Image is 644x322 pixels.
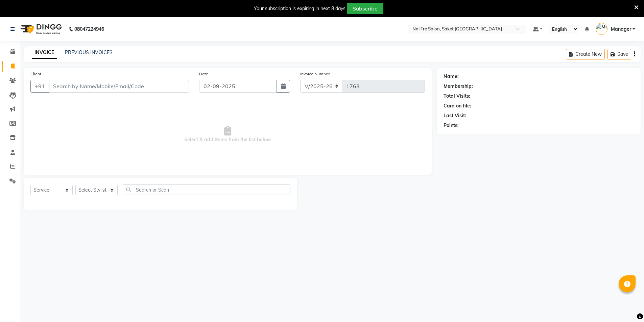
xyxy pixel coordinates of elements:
div: Last Visit: [444,112,466,119]
img: logo [17,20,64,39]
div: Points: [444,122,459,129]
input: Search by Name/Mobile/Email/Code [49,80,189,93]
input: Search or Scan [123,184,290,195]
div: Card on file: [444,102,471,109]
div: Name: [444,73,459,80]
span: Select & add items from the list below [30,101,425,168]
button: Subscribe [347,3,383,14]
button: Create New [566,49,605,59]
img: Manager [596,23,607,35]
label: Invoice Number [300,71,330,77]
button: +91 [30,80,49,93]
div: Membership: [444,83,473,90]
a: PREVIOUS INVOICES [65,49,113,55]
div: Total Visits: [444,93,470,100]
a: INVOICE [32,47,57,59]
span: Manager [611,26,631,33]
b: 08047224946 [74,20,104,39]
div: Your subscription is expiring in next 8 days [254,5,345,12]
button: Save [607,49,631,59]
label: Client [30,71,41,77]
label: Date [199,71,208,77]
iframe: chat widget [616,295,637,315]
